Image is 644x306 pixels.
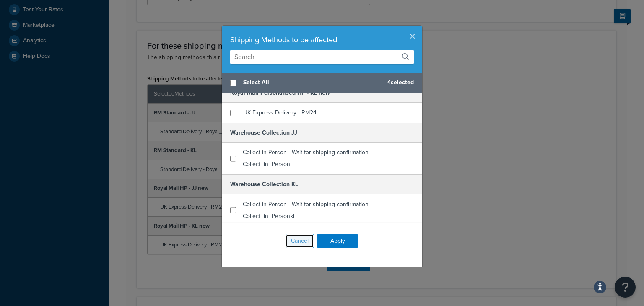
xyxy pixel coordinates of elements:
[286,234,314,248] button: Cancel
[243,77,381,88] span: Select All
[243,108,317,117] span: UK Express Delivery - RM24
[222,73,422,93] div: 4 selected
[222,174,422,194] h5: Warehouse Collection KL
[243,200,372,220] span: Collect in Person - Wait for shipping confirmation - Collect_in_Personkl
[243,148,372,169] span: Collect in Person - Wait for shipping confirmation - Collect_in_Person
[230,50,414,64] input: Search
[222,123,422,143] h5: Warehouse Collection JJ
[317,234,358,248] button: Apply
[230,34,414,46] div: Shipping Methods to be affected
